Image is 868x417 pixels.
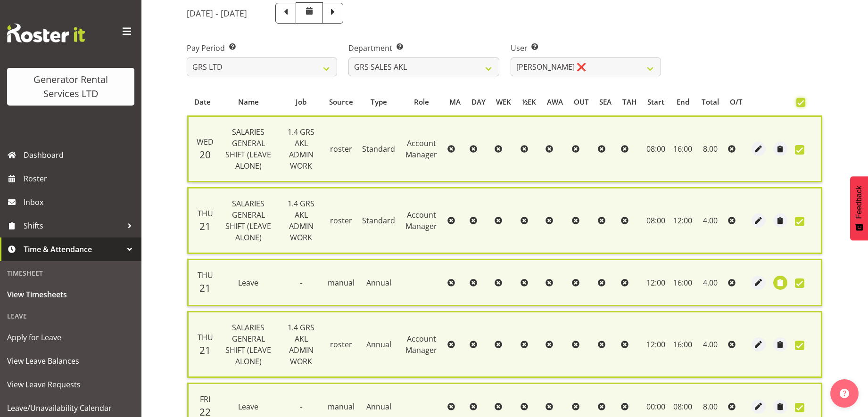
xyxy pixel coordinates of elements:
span: Inbox [24,195,137,209]
h5: [DATE] - [DATE] [187,8,247,18]
span: 21 [199,281,211,294]
a: View Leave Requests [2,373,139,396]
span: roster [330,144,352,154]
div: Type [364,97,394,107]
span: View Leave Requests [7,377,134,392]
td: 12:00 [642,259,670,306]
span: roster [330,339,352,350]
span: 1.4 GRS AKL ADMIN WORK [288,198,314,243]
span: Feedback [855,186,863,219]
div: TAH [622,97,637,107]
td: 4.00 [696,311,724,378]
span: Roster [24,172,137,186]
div: AWA [547,97,563,107]
span: manual [328,401,355,412]
div: Timesheet [2,263,139,283]
span: roster [330,215,352,226]
div: Leave [2,306,139,326]
span: Leave/Unavailability Calendar [7,401,134,415]
td: 16:00 [670,311,696,378]
span: Account Manager [405,138,437,160]
td: Annual [358,311,399,378]
td: 16:00 [670,259,696,306]
div: Role [405,97,439,107]
span: Leave [238,401,258,412]
a: Apply for Leave [2,326,139,349]
span: Shifts [24,219,123,233]
td: 12:00 [642,311,670,378]
span: View Leave Balances [7,354,134,368]
span: 21 [199,343,211,357]
a: View Leave Balances [2,349,139,373]
span: Account Manager [405,334,437,355]
span: Thu [198,332,213,343]
span: View Timesheets [7,287,134,302]
div: ½EK [522,97,536,107]
td: 8.00 [696,115,724,182]
td: 08:00 [642,187,670,254]
span: Apply for Leave [7,330,134,344]
img: help-xxl-2.png [840,389,849,398]
span: 1.4 GRS AKL ADMIN WORK [288,322,314,367]
span: Account Manager [405,210,437,231]
label: Department [348,42,499,54]
td: Standard [358,187,399,254]
div: End [675,97,691,107]
a: View Timesheets [2,283,139,306]
div: WEK [496,97,511,107]
td: 4.00 [696,187,724,254]
div: MA [449,97,461,107]
td: Standard [358,115,399,182]
span: Time & Attendance [24,242,123,256]
span: Fri [200,394,210,404]
span: 1.4 GRS AKL ADMIN WORK [288,127,314,171]
label: Pay Period [187,42,337,54]
span: manual [328,278,355,288]
td: 08:00 [642,115,670,182]
td: 4.00 [696,259,724,306]
span: SALARIES GENERAL SHIFT (LEAVE ALONE) [225,198,271,243]
div: O/T [730,97,743,107]
div: SEA [599,97,612,107]
span: - [300,278,302,288]
span: Leave [238,278,258,288]
div: OUT [574,97,589,107]
span: SALARIES GENERAL SHIFT (LEAVE ALONE) [225,322,271,367]
td: 12:00 [670,187,696,254]
span: 20 [199,148,211,161]
div: Job [284,97,318,107]
div: Source [329,97,353,107]
span: Wed [197,137,214,147]
span: Dashboard [24,148,137,162]
div: Date [192,97,212,107]
div: Generator Rental Services LTD [17,73,125,101]
img: Rosterit website logo [7,24,85,42]
span: SALARIES GENERAL SHIFT (LEAVE ALONE) [225,127,271,171]
div: DAY [471,97,486,107]
span: Thu [198,208,213,219]
td: 16:00 [670,115,696,182]
div: Total [702,97,719,107]
button: Feedback - Show survey [850,176,868,240]
label: User [511,42,661,54]
div: Start [647,97,664,107]
span: 21 [199,220,211,233]
td: Annual [358,259,399,306]
div: Name [223,97,273,107]
span: - [300,401,302,412]
span: Thu [198,270,213,280]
